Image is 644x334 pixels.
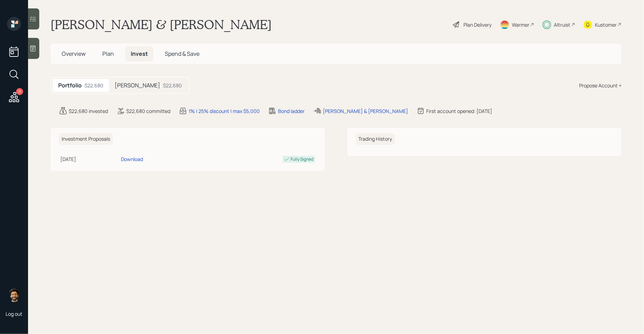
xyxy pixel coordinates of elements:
[463,21,492,28] div: Plan Delivery
[7,288,21,302] img: eric-schwartz-headshot.png
[163,82,182,89] div: $22,680
[58,82,82,89] h5: Portfolio
[278,107,305,115] div: Bond ladder
[356,133,395,145] h6: Trading History
[69,107,108,115] div: $22,680 invested
[579,82,622,89] div: Propose Account +
[554,21,570,28] div: Altruist
[426,107,492,115] div: First account opened: [DATE]
[165,50,199,58] span: Spend & Save
[50,17,272,32] h1: [PERSON_NAME] & [PERSON_NAME]
[84,82,103,89] div: $22,680
[189,107,260,115] div: 1% | 25% discount | max $5,000
[126,107,170,115] div: $22,680 committed
[131,50,148,58] span: Invest
[291,156,314,162] div: Fully Signed
[102,50,114,58] span: Plan
[115,82,160,89] h5: [PERSON_NAME]
[59,133,113,145] h6: Investment Proposals
[595,21,617,28] div: Kustomer
[323,107,408,115] div: [PERSON_NAME] & [PERSON_NAME]
[121,155,143,163] div: Download
[512,21,529,28] div: Warmer
[16,88,23,95] div: 11
[62,50,86,58] span: Overview
[6,310,22,317] div: Log out
[60,155,118,163] div: [DATE]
